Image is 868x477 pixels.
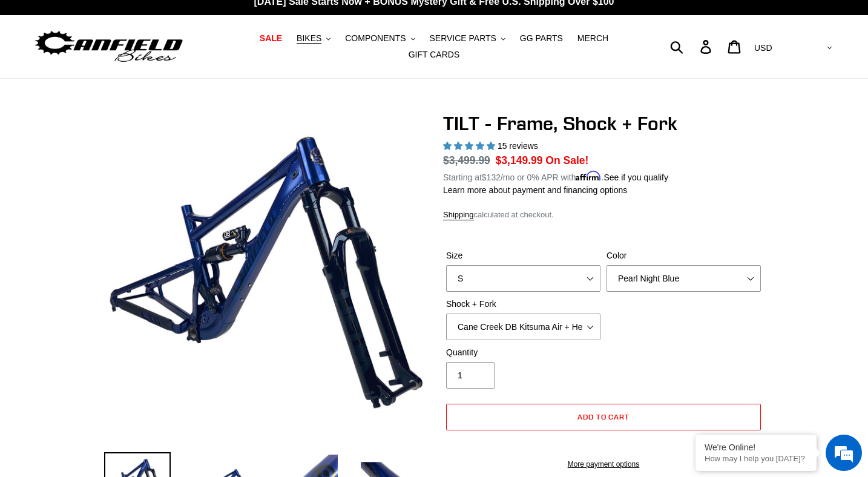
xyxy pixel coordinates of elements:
[520,33,563,44] span: GG PARTS
[446,265,600,292] select: overall type: UNKNOWN_TYPE html type: HTML_TYPE_UNSPECIFIED server type: NO_SERVER_DATA heuristic...
[577,33,608,44] span: MERCH
[254,30,288,47] a: SALE
[443,185,627,195] a: Learn more about payment and financing options
[482,173,501,182] span: $132
[496,154,543,166] span: $3,149.99
[705,454,807,463] p: How may I help you today?
[607,265,761,292] select: overall type: UNKNOWN_TYPE html type: HTML_TYPE_UNSPECIFIED server type: NO_SERVER_DATA heuristic...
[749,37,835,59] select: overall type: UNKNOWN_TYPE html type: HTML_TYPE_UNSPECIFIED server type: SERVER_RESPONSE_PENDING ...
[33,28,185,66] img: Canfield Bikes
[70,153,167,275] span: We're online!
[345,33,406,44] span: COMPONENTS
[571,30,614,47] a: MERCH
[6,331,231,373] textarea: Type your message and hit 'Enter'
[446,298,600,311] label: Shock + Fork
[603,173,668,182] a: See if you qualify - Learn more about Affirm Financing (opens in modal)
[443,112,764,135] h1: TILT - Frame, Shock + Fork
[260,33,282,44] span: SALE
[576,171,601,181] span: Affirm
[446,249,600,262] label: Size
[545,153,588,168] span: On Sale!
[677,33,708,60] input: Search
[446,346,600,359] label: Quantity
[291,30,337,47] button: BIKES
[423,30,511,47] button: SERVICE PARTS
[339,30,421,47] button: COMPONENTS
[39,61,69,91] img: d_696896380_company_1647369064580_696896380
[446,459,761,470] a: More payment options
[409,50,460,60] span: GIFT CARDS
[514,30,569,47] a: GG PARTS
[81,68,222,84] div: Chat with us now
[443,210,474,220] a: Shipping
[443,168,668,184] p: Starting at /mo or 0% APR with .
[498,141,538,151] span: 15 reviews
[443,141,498,151] span: 5.00 stars
[403,47,466,63] a: GIFT CARDS
[429,33,496,44] span: SERVICE PARTS
[446,362,495,389] input: overall type: UNKNOWN_TYPE html type: HTML_TYPE_UNSPECIFIED server type: NO_SERVER_DATA heuristic...
[443,209,764,221] div: calculated at checkout.
[446,404,761,430] button: Add to cart
[446,314,600,340] select: overall type: UNKNOWN_TYPE html type: HTML_TYPE_UNSPECIFIED server type: NO_SERVER_DATA heuristic...
[705,442,807,452] div: We're Online!
[297,33,321,44] span: BIKES
[443,154,490,166] s: $3,499.99
[199,6,228,35] div: Minimize live chat window
[577,412,630,421] span: Add to cart
[13,67,31,85] div: Navigation go back
[607,249,761,262] label: Color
